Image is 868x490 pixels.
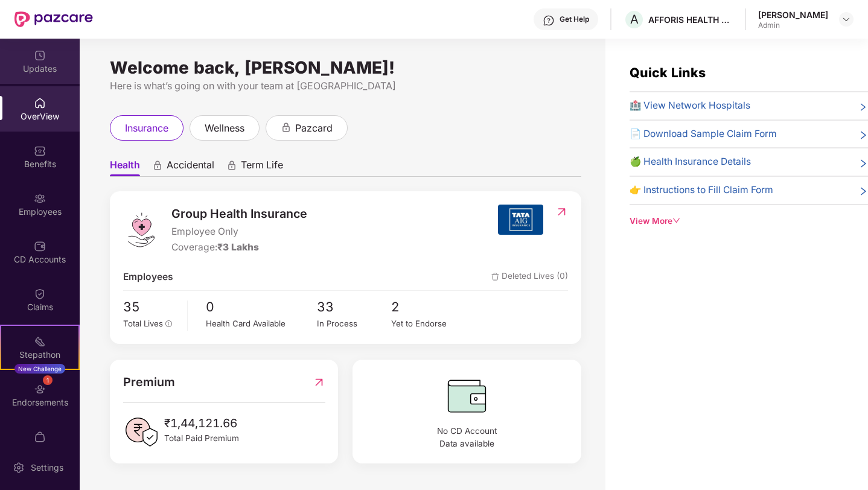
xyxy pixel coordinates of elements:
[165,320,173,328] span: info-circle
[123,297,179,317] span: 35
[498,205,543,235] img: insurerIcon
[206,297,317,317] span: 0
[34,383,46,395] img: svg+xml;base64,PHN2ZyBpZD0iRW5kb3JzZW1lbnRzIiB4bWxucz0iaHR0cDovL3d3dy53My5vcmcvMjAwMC9zdmciIHdpZH...
[171,205,307,223] span: Group Health Insurance
[317,317,391,330] div: In Process
[123,270,173,285] span: Employees
[123,212,159,248] img: logo
[34,336,46,348] img: svg+xml;base64,PHN2ZyB4bWxucz0iaHR0cDovL3d3dy53My5vcmcvMjAwMC9zdmciIHdpZHRoPSIyMSIgaGVpZ2h0PSIyMC...
[110,63,581,72] div: Welcome back, [PERSON_NAME]!
[34,49,46,62] img: svg+xml;base64,PHN2ZyBpZD0iVXBkYXRlZCIgeG1sbnM9Imh0dHA6Ly93d3cudzMub3JnLzIwMDAvc3ZnIiB3aWR0aD0iMj...
[34,145,46,157] img: svg+xml;base64,PHN2ZyBpZD0iQmVuZWZpdHMiIHhtbG5zPSJodHRwOi8vd3d3LnczLm9yZy8yMDAwL3N2ZyIgd2lkdGg9Ij...
[313,373,325,392] img: RedirectIcon
[281,122,292,133] div: animation
[34,431,46,443] img: svg+xml;base64,PHN2ZyBpZD0iTXlfT3JkZXJzIiBkYXRhLW5hbWU9Ik15IE9yZGVycyIgeG1sbnM9Imh0dHA6Ly93d3cudz...
[43,375,53,385] div: 1
[205,121,244,136] span: wellness
[858,129,868,142] span: right
[858,101,868,113] span: right
[858,185,868,198] span: right
[14,11,93,27] img: New Pazcare Logo
[13,462,25,474] img: svg+xml;base64,PHN2ZyBpZD0iU2V0dGluZy0yMHgyMCIgeG1sbnM9Imh0dHA6Ly93d3cudzMub3JnLzIwMDAvc3ZnIiB3aW...
[152,160,163,171] div: animation
[27,462,67,474] div: Settings
[491,273,499,281] img: deleteIcon
[206,317,317,330] div: Health Card Available
[560,14,589,24] div: Get Help
[758,21,828,30] div: Admin
[295,121,333,136] span: pazcard
[630,12,639,27] span: A
[34,97,46,109] img: svg+xml;base64,PHN2ZyBpZD0iSG9tZSIgeG1sbnM9Imh0dHA6Ly93d3cudzMub3JnLzIwMDAvc3ZnIiB3aWR0aD0iMjAiIG...
[366,425,568,451] span: No CD Account Data available
[123,414,159,450] img: PaidPremiumIcon
[171,224,307,240] span: Employee Only
[123,373,175,392] span: Premium
[630,183,773,198] span: 👉 Instructions to Fill Claim Form
[241,159,283,176] span: Term Life
[110,159,140,176] span: Health
[630,154,751,170] span: 🍏 Health Insurance Details
[317,297,391,317] span: 33
[630,127,777,142] span: 📄 Download Sample Claim Form
[391,297,465,317] span: 2
[841,14,851,24] img: svg+xml;base64,PHN2ZyBpZD0iRHJvcGRvd24tMzJ4MzIiIHhtbG5zPSJodHRwOi8vd3d3LnczLm9yZy8yMDAwL3N2ZyIgd2...
[171,240,307,255] div: Coverage:
[167,159,214,176] span: Accidental
[164,432,239,445] span: Total Paid Premium
[491,270,568,285] span: Deleted Lives (0)
[125,121,168,136] span: insurance
[34,192,46,205] img: svg+xml;base64,PHN2ZyBpZD0iRW1wbG95ZWVzIiB4bWxucz0iaHR0cDovL3d3dy53My5vcmcvMjAwMC9zdmciIHdpZHRoPS...
[366,373,568,419] img: CDBalanceIcon
[630,215,868,227] div: View More
[758,9,828,21] div: [PERSON_NAME]
[110,78,581,94] div: Here is what’s going on with your team at [GEOGRAPHIC_DATA]
[543,14,555,27] img: svg+xml;base64,PHN2ZyBpZD0iSGVscC0zMngzMiIgeG1sbnM9Imh0dHA6Ly93d3cudzMub3JnLzIwMDAvc3ZnIiB3aWR0aD...
[217,241,259,253] span: ₹3 Lakhs
[14,364,65,374] div: New Challenge
[391,317,465,330] div: Yet to Endorse
[123,319,163,328] span: Total Lives
[226,160,237,171] div: animation
[34,288,46,300] img: svg+xml;base64,PHN2ZyBpZD0iQ2xhaW0iIHhtbG5zPSJodHRwOi8vd3d3LnczLm9yZy8yMDAwL3N2ZyIgd2lkdGg9IjIwIi...
[858,157,868,170] span: right
[648,14,733,25] div: AFFORIS HEALTH TECHNOLOGIES PRIVATE LIMITED
[34,240,46,252] img: svg+xml;base64,PHN2ZyBpZD0iQ0RfQWNjb3VudHMiIGRhdGEtbmFtZT0iQ0QgQWNjb3VudHMiIHhtbG5zPSJodHRwOi8vd3...
[164,414,239,432] span: ₹1,44,121.66
[630,98,750,113] span: 🏥 View Network Hospitals
[630,65,706,80] span: Quick Links
[555,206,568,218] img: RedirectIcon
[1,349,78,361] div: Stepathon
[672,217,681,225] span: down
